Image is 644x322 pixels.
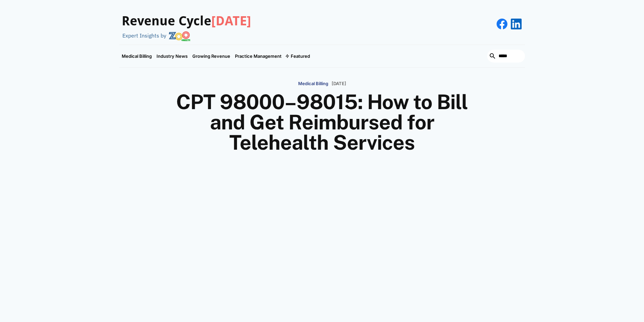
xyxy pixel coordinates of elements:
div: Expert Insights by [122,32,166,39]
a: Practice Management [233,45,284,67]
div: Featured [291,53,310,59]
h1: CPT 98000–98015: How to Bill and Get Reimbursed for Telehealth Services [160,92,484,153]
a: Growing Revenue [190,45,233,67]
a: Medical Billing [298,78,328,89]
p: [DATE] [332,81,346,86]
h3: Revenue Cycle [122,14,251,29]
a: Medical Billing [119,45,154,67]
div: Featured [284,45,312,67]
a: Revenue Cycle[DATE]Expert Insights by [119,7,251,41]
p: Medical Billing [298,81,328,86]
a: Industry News [154,45,190,67]
span: [DATE] [211,14,251,28]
